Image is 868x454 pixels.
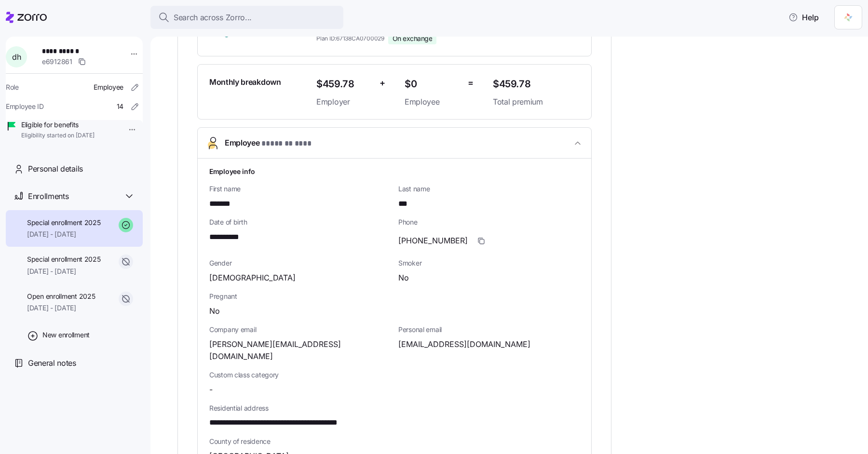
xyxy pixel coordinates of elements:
[27,303,95,313] span: [DATE] - [DATE]
[27,254,101,264] span: Special enrollment 2025
[316,96,372,108] span: Employer
[398,325,580,334] span: Personal email
[28,357,76,369] span: General notes
[174,12,252,24] span: Search across Zorro...
[209,338,391,362] span: [PERSON_NAME][EMAIL_ADDRESS][DOMAIN_NAME]
[27,292,95,301] span: Open enrollment 2025
[209,292,580,301] span: Pregnant
[21,120,95,130] span: Eligible for benefits
[209,437,580,446] span: County of residence
[380,76,385,90] span: +
[493,96,580,108] span: Total premium
[42,330,90,340] span: New enrollment
[209,370,391,380] span: Custom class category
[398,272,409,284] span: No
[117,102,123,111] span: 14
[12,53,21,61] span: d h
[225,137,312,150] span: Employee
[493,76,580,92] span: $459.78
[209,325,391,334] span: Company email
[841,10,856,25] img: 5711ede7-1a95-4d76-b346-8039fc8124a1-1741415864132.png
[6,102,44,111] span: Employee ID
[209,166,580,176] h1: Employee info
[781,8,827,27] button: Help
[209,76,281,88] span: Monthly breakdown
[209,272,296,284] span: [DEMOGRAPHIC_DATA]
[398,217,580,227] span: Phone
[42,57,72,67] span: e6912861
[398,235,468,247] span: [PHONE_NUMBER]
[393,34,433,43] span: On exchange
[398,338,530,350] span: [EMAIL_ADDRESS][DOMAIN_NAME]
[468,76,474,90] span: =
[405,76,460,92] span: $0
[209,184,391,194] span: First name
[209,403,580,413] span: Residential address
[209,384,213,396] span: -
[398,258,580,268] span: Smoker
[27,229,101,239] span: [DATE] - [DATE]
[94,82,123,92] span: Employee
[28,190,68,202] span: Enrollments
[27,267,101,276] span: [DATE] - [DATE]
[6,82,19,92] span: Role
[316,76,372,92] span: $459.78
[209,217,391,227] span: Date of birth
[398,184,580,194] span: Last name
[788,12,819,23] span: Help
[405,96,460,108] span: Employee
[21,132,95,140] span: Eligibility started on [DATE]
[209,305,220,317] span: No
[150,6,343,29] button: Search across Zorro...
[316,34,384,42] span: Plan ID: 67138CA0700029
[28,163,83,175] span: Personal details
[209,258,391,268] span: Gender
[27,218,101,227] span: Special enrollment 2025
